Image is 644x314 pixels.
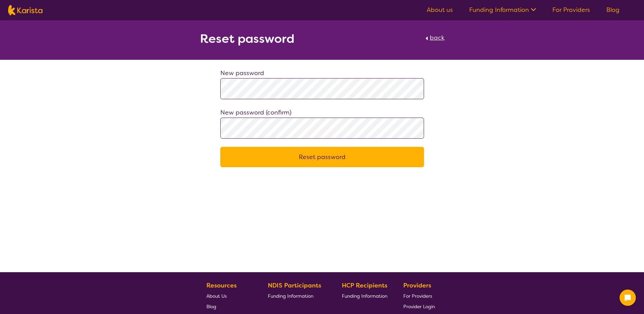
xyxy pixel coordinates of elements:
span: Funding Information [268,293,313,299]
a: About us [427,6,453,14]
span: Blog [206,303,216,310]
a: For Providers [403,291,435,301]
span: About Us [206,293,227,299]
b: Resources [206,281,237,290]
b: Providers [403,281,431,290]
a: About Us [206,291,252,301]
h2: Reset password [200,33,295,45]
a: back [424,33,444,48]
button: Reset password [220,147,424,167]
a: For Providers [552,6,590,14]
a: Provider Login [403,301,435,312]
label: New password (confirm) [220,108,291,117]
span: back [430,34,444,42]
a: Blog [606,6,620,14]
span: Provider Login [403,303,435,310]
label: New password [220,69,264,77]
span: For Providers [403,293,432,299]
img: Karista logo [8,5,42,15]
a: Funding Information [342,291,387,301]
b: HCP Recipients [342,281,387,290]
a: Blog [206,301,252,312]
span: Funding Information [342,293,387,299]
a: Funding Information [469,6,536,14]
a: Funding Information [268,291,326,301]
b: NDIS Participants [268,281,321,290]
